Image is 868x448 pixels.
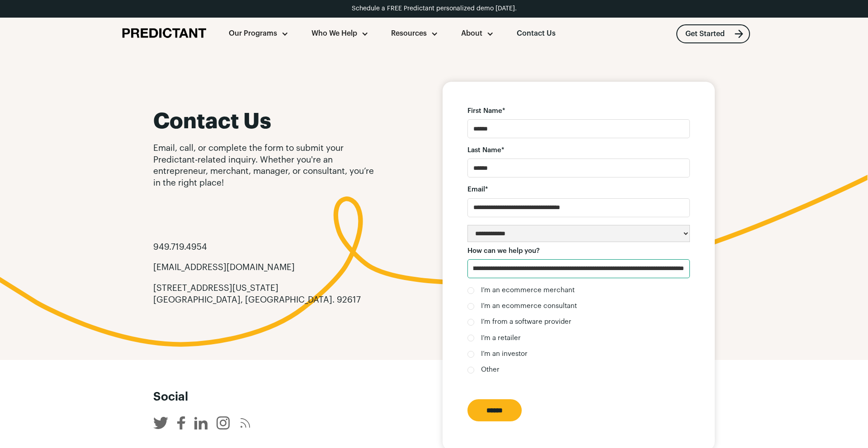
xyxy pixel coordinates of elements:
label: First Name* [467,107,690,116]
div: Resources [391,29,427,39]
a: [EMAIL_ADDRESS][DOMAIN_NAME] [153,262,295,274]
span: I’m an ecommerce merchant [481,286,575,295]
h1: Contact Us [153,109,406,134]
div: Schedule a FREE Predictant personalized demo [DATE]. [352,5,517,13]
span: I’m from a software provider [481,317,571,327]
span: I’m an ecommerce consultant [481,302,577,311]
form: Email Form [467,107,690,422]
label: How can we help you? [467,247,690,256]
div: Our Programs [217,18,300,50]
div: Social [153,389,715,405]
span: I’m a retailer [481,334,521,343]
a: Contact Us [505,18,567,50]
div: Resources [380,18,450,50]
div: Who We Help [311,29,357,39]
div: About [461,29,482,39]
div: About [450,18,505,50]
a: [STREET_ADDRESS][US_STATE][GEOGRAPHIC_DATA], [GEOGRAPHIC_DATA]. 92617 [153,283,361,306]
label: Last Name* [467,146,690,155]
span: I’m an investor [481,350,528,359]
div: Contact Us [517,29,556,39]
a: Get Started [676,24,750,43]
p: Email, call, or complete the form to submit your Predictant-related inquiry. Whether you're an en... [153,143,377,189]
label: Email* [467,185,690,194]
div: Who We Help [300,18,380,50]
div: [STREET_ADDRESS][US_STATE] [GEOGRAPHIC_DATA], [GEOGRAPHIC_DATA]. 92617 [153,283,361,306]
div: Get Started [685,30,725,37]
div: Our Programs [229,29,277,39]
a: 949.719.4954 [153,242,207,253]
span: Other [481,365,500,374]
